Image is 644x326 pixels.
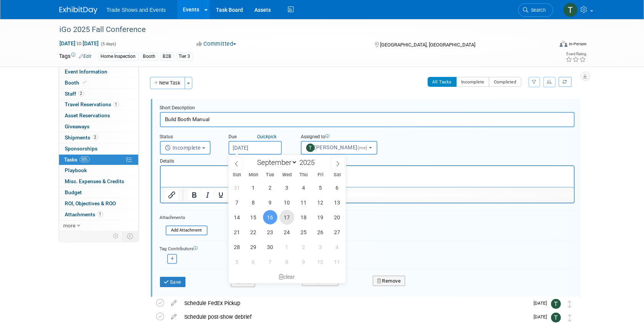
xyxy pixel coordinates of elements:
img: Tiff Wagner [563,3,578,17]
span: Booth [65,80,88,86]
span: October 2, 2025 [296,240,311,254]
span: Staff [65,91,84,97]
button: Incomplete [456,77,489,87]
span: more [64,222,76,229]
span: Shipments [65,134,98,141]
span: Sponsorships [65,145,98,152]
span: October 8, 2025 [280,254,294,269]
img: ExhibitDay [59,6,97,14]
i: Quick [257,134,268,139]
span: [DATE] [534,300,551,306]
span: Thu [296,173,312,177]
div: Due [229,134,289,141]
span: October 7, 2025 [263,254,278,269]
a: Sponsorships [59,144,138,154]
span: September 1, 2025 [246,180,261,195]
span: September 20, 2025 [330,210,345,225]
span: Search [529,7,546,13]
a: Quickpick [256,134,278,140]
i: Booth reservation complete [83,80,87,85]
button: New Task [150,77,185,89]
span: September 7, 2025 [229,195,244,210]
span: September 12, 2025 [313,195,328,210]
span: September 28, 2025 [229,240,244,254]
a: more [59,221,138,231]
a: Attachments1 [59,209,138,220]
span: September 8, 2025 [246,195,261,210]
a: Travel Reservations1 [59,99,138,110]
button: [PERSON_NAME](me) [301,141,377,155]
span: [DATE] [534,314,551,320]
a: Misc. Expenses & Credits [59,176,138,187]
span: September 25, 2025 [296,225,311,240]
span: Misc. Expenses & Credits [65,178,125,184]
span: September 21, 2025 [229,225,244,240]
span: September 26, 2025 [313,225,328,240]
span: September 6, 2025 [330,180,345,195]
span: September 18, 2025 [296,210,311,225]
span: Incomplete [165,145,201,151]
td: Personalize Event Tab Strip [110,231,123,241]
button: Underline [214,190,227,200]
span: Wed [279,173,296,177]
span: September 14, 2025 [229,210,244,225]
span: Event Information [65,69,108,75]
img: Format-Inperson.png [560,41,567,47]
span: September 30, 2025 [263,240,278,254]
span: September 22, 2025 [246,225,261,240]
span: October 3, 2025 [313,240,328,254]
button: Bold [188,190,201,200]
span: September 10, 2025 [280,195,294,210]
div: Booth [141,53,158,61]
span: October 11, 2025 [330,254,345,269]
a: edit [168,300,181,307]
a: edit [168,313,181,320]
span: September 17, 2025 [280,210,294,225]
span: Giveaways [65,123,90,129]
span: [GEOGRAPHIC_DATA], [GEOGRAPHIC_DATA] [380,42,475,48]
div: Event Rating [566,52,586,56]
div: clear [229,270,346,283]
div: Assigned to [301,134,396,141]
span: Travel Reservations [65,101,119,107]
div: Schedule post-show debrief [181,310,529,323]
a: Budget [59,187,138,198]
span: September 27, 2025 [330,225,345,240]
button: Remove [373,276,405,286]
td: Tags [59,52,92,61]
span: Tasks [64,157,90,163]
span: [PERSON_NAME] [306,144,369,150]
div: Attachments [160,214,208,221]
span: Fri [312,173,329,177]
span: (me) [358,145,368,150]
button: Italic [201,190,214,200]
span: Budget [65,189,82,195]
span: Trade Shows and Events [107,7,166,13]
button: Insert/edit link [165,190,178,200]
span: Asset Reservations [65,112,110,118]
span: Attachments [65,211,103,217]
div: Home Inspection [99,53,138,61]
span: to [76,40,83,46]
button: Committed [194,40,239,48]
span: October 9, 2025 [296,254,311,269]
span: October 4, 2025 [330,240,345,254]
span: September 3, 2025 [280,180,294,195]
span: [DATE] [DATE] [59,40,99,47]
a: Search [518,3,553,17]
span: August 31, 2025 [229,180,244,195]
iframe: Rich Text Area [161,166,574,187]
button: Incomplete [160,141,211,155]
select: Month [254,158,297,167]
div: Tier 3 [177,53,193,61]
span: Tue [262,173,279,177]
span: 2 [78,91,84,96]
i: Move task [568,314,572,321]
div: iGo 2025 Fall Conference [57,23,542,37]
div: Status [160,134,217,141]
a: Playbook [59,165,138,176]
div: Event Format [508,40,587,51]
span: Sat [329,173,346,177]
span: September 4, 2025 [296,180,311,195]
